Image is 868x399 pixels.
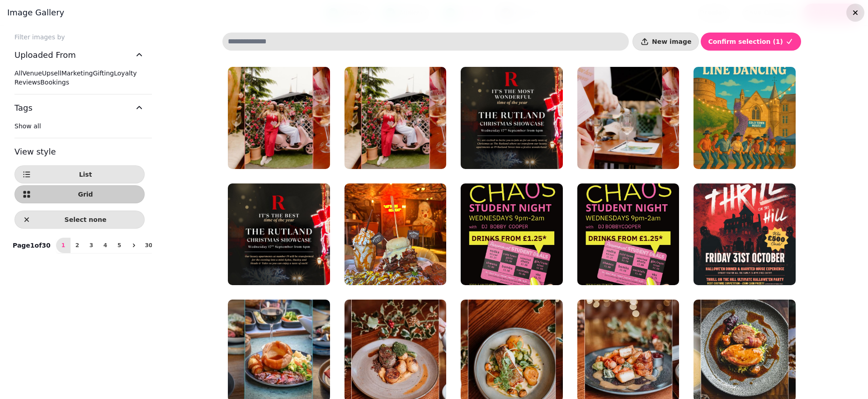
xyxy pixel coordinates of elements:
[56,238,156,253] nav: Pagination
[56,238,71,253] button: 1
[632,33,699,51] button: New image
[14,122,145,138] div: Tags
[7,7,861,18] h3: Image gallery
[70,238,85,253] button: 2
[22,70,42,77] span: Venue
[145,243,152,248] span: 30
[14,42,145,69] button: Uploaded From
[461,183,563,286] img: DJ BOBBY COOPER.png
[112,238,127,253] button: 5
[126,238,142,253] button: next
[14,94,145,122] button: Tags
[344,67,447,169] img: Newsletter 3 image template (9).jpg
[42,70,61,77] span: Upsell
[60,243,67,248] span: 1
[14,70,22,77] span: All
[228,183,330,286] img: 1.png
[74,243,81,248] span: 2
[701,33,801,51] button: Confirm selection (1)
[14,211,145,229] button: Select none
[14,146,145,158] h3: View style
[14,185,145,203] button: Grid
[93,70,114,77] span: Gifting
[34,216,137,223] span: Select none
[652,38,691,45] span: New image
[461,67,563,169] img: Showcase Invite_page-0001.jpg
[708,38,783,45] span: Confirm selection ( 1 )
[34,171,137,178] span: List
[228,67,330,169] img: Newsletter 3 image template (9).jpg
[344,183,447,286] img: boozyburger-2-2025-w800.jpg
[40,79,69,86] span: Bookings
[102,243,109,248] span: 4
[98,238,113,253] button: 4
[14,122,41,130] span: Show all
[14,165,145,183] button: List
[693,67,796,169] img: CTH-Line-Dancing--724x1024.jpg
[9,241,54,250] p: Page 1 of 30
[14,79,40,86] span: Reviews
[116,243,123,248] span: 5
[34,191,137,197] span: Grid
[7,33,152,42] label: Filter images by
[61,70,93,77] span: Marketing
[577,67,679,169] img: Newsletter 3 image template (8).jpg
[14,69,145,94] div: Uploaded From
[84,238,99,253] button: 3
[142,238,156,253] button: 30
[88,243,95,248] span: 3
[577,183,679,286] img: Untitled design (7).png
[114,70,137,77] span: Loyalty
[693,183,796,286] img: Thrill on the Hill A4.jpg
